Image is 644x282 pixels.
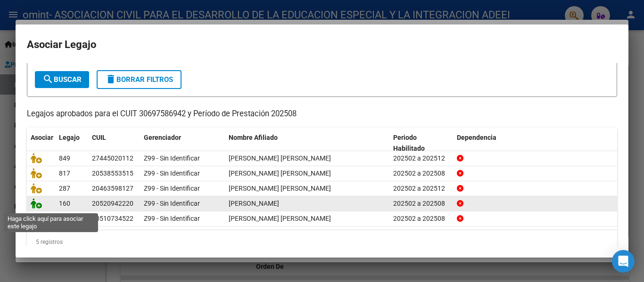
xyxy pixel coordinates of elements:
div: 20520942220 [92,198,133,209]
p: Legajos aprobados para el CUIT 30697586942 y Período de Prestación 202508 [27,108,617,120]
div: Open Intercom Messenger [612,250,635,273]
div: 5 registros [27,230,617,254]
span: Z99 - Sin Identificar [144,169,200,177]
span: Legajo [59,134,80,141]
span: LANDIN BOURGUET MARTIN FEDERICO [229,169,331,177]
span: 287 [59,185,70,192]
span: Periodo Habilitado [393,134,425,152]
span: Nombre Afiliado [229,134,278,141]
span: Dependencia [457,134,496,141]
mat-icon: delete [105,73,116,85]
datatable-header-cell: Legajo [55,128,88,159]
mat-icon: search [42,73,54,85]
button: Borrar Filtros [97,70,182,89]
div: 202502 a 202512 [393,153,449,164]
span: 160 [59,200,70,207]
div: 20538553515 [92,168,133,179]
span: Z99 - Sin Identificar [144,215,200,222]
div: 20463598127 [92,183,133,194]
span: Asociar [31,134,53,141]
span: DEAÑO PULLEZ GIULIANA ANAH­ [229,154,331,162]
h2: Asociar Legajo [27,36,617,54]
datatable-header-cell: Periodo Habilitado [389,128,453,159]
span: 817 [59,169,70,177]
span: Z99 - Sin Identificar [144,185,200,192]
datatable-header-cell: Gerenciador [140,128,225,159]
span: FERNANDEZ ETCHETO LEON AUGUSTO [229,215,331,222]
span: GACHIE FELIPE [229,200,279,207]
span: Z99 - Sin Identificar [144,200,200,207]
div: 202502 a 202512 [393,183,449,194]
div: 27445020112 [92,153,133,164]
span: CUIL [92,134,106,141]
span: 54 [59,215,66,222]
datatable-header-cell: Asociar [27,128,55,159]
div: 20510734522 [92,213,133,224]
span: Borrar Filtros [105,75,173,84]
button: Buscar [35,71,89,88]
datatable-header-cell: Nombre Afiliado [225,128,389,159]
datatable-header-cell: Dependencia [453,128,618,159]
span: Z99 - Sin Identificar [144,154,200,162]
datatable-header-cell: CUIL [88,128,140,159]
span: 849 [59,154,70,162]
span: GIMENEZ ZAPIOLA BAUTISTA MARIANO [229,185,331,192]
div: 202502 a 202508 [393,198,449,209]
span: Buscar [42,75,82,84]
span: Gerenciador [144,134,181,141]
div: 202502 a 202508 [393,168,449,179]
div: 202502 a 202508 [393,213,449,224]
